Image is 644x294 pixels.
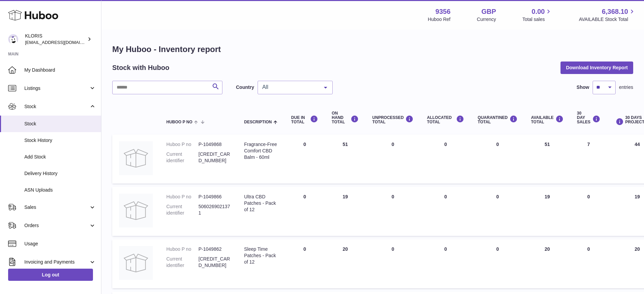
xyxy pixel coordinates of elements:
div: 30 DAY SALES [577,111,600,125]
span: 0 [496,194,499,199]
span: Stock [24,103,89,110]
dd: P-1049868 [198,141,231,148]
td: 0 [284,187,325,236]
span: All [261,84,319,91]
dt: Current identifier [166,203,198,216]
span: My Dashboard [24,67,96,73]
div: ALLOCATED Total [427,115,464,124]
label: Country [236,84,254,91]
dd: [CREDIT_CARD_NUMBER] [198,256,231,269]
dt: Current identifier [166,256,198,269]
img: product image [119,141,153,175]
div: Fragrance-Free Comfort CBD Balm - 60ml [244,141,278,161]
h2: Stock with Huboo [112,63,169,72]
span: Add Stock [24,154,96,160]
strong: GBP [481,7,496,16]
span: Description [244,120,272,124]
div: Sleep Time Patches - Pack of 12 [244,246,278,265]
span: AVAILABLE Stock Total [579,16,636,23]
span: Huboo P no [166,120,192,124]
td: 0 [365,134,420,183]
td: 7 [570,134,607,183]
dd: P-1049866 [198,194,231,200]
td: 51 [325,134,365,183]
span: Stock [24,121,96,127]
dd: [CREDIT_CARD_NUMBER] [198,151,231,164]
td: 0 [365,239,420,288]
span: Total sales [522,16,552,23]
dt: Huboo P no [166,194,198,200]
td: 20 [524,239,570,288]
div: UNPROCESSED Total [372,115,413,124]
td: 20 [325,239,365,288]
a: Log out [8,269,93,281]
span: Delivery History [24,170,96,177]
h1: My Huboo - Inventory report [112,44,633,55]
td: 0 [284,134,325,183]
td: 0 [570,239,607,288]
a: 6,368.10 AVAILABLE Stock Total [579,7,636,23]
div: Currency [477,16,496,23]
td: 0 [365,187,420,236]
strong: 9356 [435,7,451,16]
dt: Huboo P no [166,246,198,252]
span: 6,368.10 [602,7,628,16]
div: KLORIS [25,33,86,46]
dt: Huboo P no [166,141,198,148]
div: DUE IN TOTAL [291,115,318,124]
td: 0 [570,187,607,236]
td: 0 [284,239,325,288]
div: QUARANTINED Total [478,115,518,124]
button: Download Inventory Report [560,62,633,74]
span: Listings [24,85,89,92]
span: [EMAIL_ADDRESS][DOMAIN_NAME] [25,40,99,45]
span: Stock History [24,137,96,144]
div: AVAILABLE Total [531,115,564,124]
label: Show [577,84,589,91]
img: huboo@kloriscbd.com [8,34,18,44]
span: 0.00 [532,7,545,16]
span: Invoicing and Payments [24,259,89,265]
span: Orders [24,222,89,229]
td: 0 [420,239,471,288]
span: 0 [496,246,499,252]
td: 0 [420,187,471,236]
div: Ultra CBD Patches - Pack of 12 [244,194,278,213]
img: product image [119,194,153,227]
a: 0.00 Total sales [522,7,552,23]
span: Sales [24,204,89,211]
div: Huboo Ref [428,16,451,23]
span: ASN Uploads [24,187,96,193]
dd: P-1049862 [198,246,231,252]
span: Usage [24,241,96,247]
td: 0 [420,134,471,183]
span: 0 [496,142,499,147]
td: 19 [524,187,570,236]
span: entries [619,84,633,91]
dd: 5060269021371 [198,203,231,216]
img: product image [119,246,153,280]
div: ON HAND Total [332,111,359,125]
td: 19 [325,187,365,236]
td: 51 [524,134,570,183]
dt: Current identifier [166,151,198,164]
